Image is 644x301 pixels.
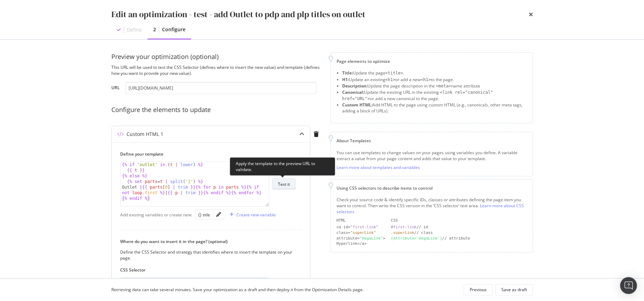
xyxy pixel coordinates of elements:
li: Add HTML to the page using custom HTML (e.g., canonicals, other meta tags, adding a block of URLs). [342,102,527,114]
div: This URL will be used to test the CSS Selector (defines where to insert the new value) and templa... [111,64,322,76]
div: Save as draft [501,287,527,293]
span: <title> [385,71,403,76]
div: "megaLink" [360,236,383,241]
textarea: head > title [120,277,269,299]
button: Save as draft [495,284,533,295]
div: HTML [337,218,385,223]
div: #first-link [391,225,417,229]
input: https://www.example.com [125,82,317,94]
li: Update the page description in the name attribute [342,83,527,89]
div: Edit an optimization - test - add Outlet to pdp and plp titles on outlet [111,8,365,20]
div: Preview your optimization (optional) [111,52,322,61]
strong: Title: [342,70,353,76]
div: // class [391,230,527,236]
div: Define [127,26,142,33]
div: Page elements to optimize [337,58,527,64]
div: Define the CSS Selector and strategy that identifies where to insert the template on your page. [120,249,296,261]
div: attribute= > [337,236,385,241]
div: Add existing variables or create new: [120,212,192,218]
div: class= [337,230,385,236]
strong: Custom HTML: [342,102,372,108]
li: Update the existing URL in the existing or add a new canonical to the page. [342,89,527,102]
label: URL [111,85,120,92]
div: .superLink [391,230,414,235]
div: // attribute [391,236,527,241]
div: About Templates [337,138,527,144]
button: {} title [198,210,210,219]
label: Define your template [120,151,296,157]
div: Open Intercom Messenger [620,277,637,294]
button: Test it [272,178,296,190]
a: Learn more about CSS selectors [337,203,524,215]
div: [attribute='megaLink'] [391,236,442,241]
div: times [529,8,533,20]
strong: H1: [342,77,349,83]
div: Retrieving data can take several minutes. Save your optimization as a draft and then deploy it fr... [111,287,364,293]
div: Configure [162,26,186,33]
div: {} title [198,212,210,218]
strong: Canonical: [342,89,364,95]
span: <meta> [436,84,451,89]
span: <h1> [385,77,396,82]
strong: Description: [342,83,367,89]
div: You can use templates to change values on your pages using variables you define. A variable extra... [337,150,527,162]
label: Where do you want to insert it in the page? (optional) [120,238,296,244]
li: Update an existing or add a new to the page. [342,77,527,83]
div: Using CSS selectors to describe items to control [337,185,527,191]
div: pencil [216,212,221,217]
div: Custom HTML 1 [126,131,163,138]
div: Create new variable [236,212,276,218]
button: Previous [464,284,493,295]
div: Previous [470,287,487,293]
div: <a id= [337,224,385,230]
div: Test it [278,181,290,187]
button: Create new variable [227,209,276,220]
div: "first-link" [350,225,378,229]
div: "superLink" [350,230,376,235]
div: 2 [153,26,156,33]
div: Configure the elements to update [111,105,322,114]
div: // id [391,224,527,230]
div: Check your source code & identify specific IDs, classes or attributes defining the page item you ... [337,197,527,215]
span: <link rel="canonical" href="URL"> [342,90,493,101]
div: Hyperlink</a> [337,241,385,247]
a: Learn more about templates and variables [337,164,420,170]
span: <h1> [421,77,431,82]
label: CSS Selector [120,267,296,273]
li: Update the page . [342,70,527,76]
div: Apply the template to the preview URL to validate. [230,157,335,176]
div: CSS [391,218,527,223]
